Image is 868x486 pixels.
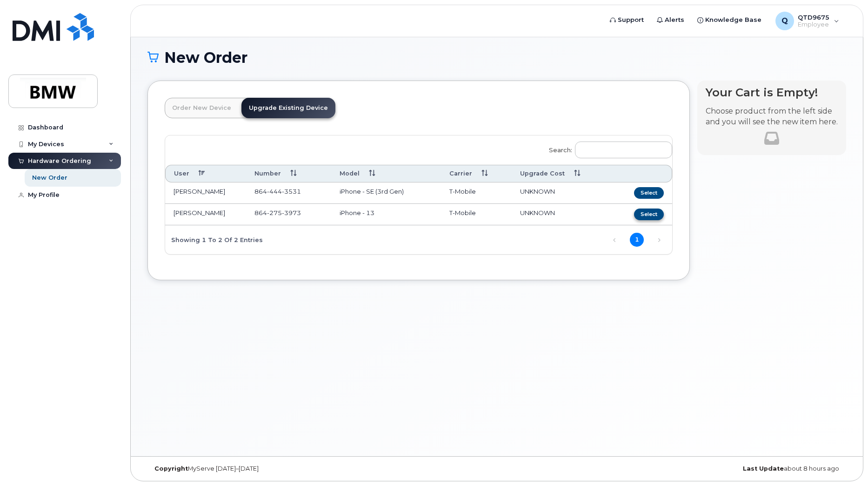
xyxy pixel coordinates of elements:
[441,182,512,204] td: T-Mobile
[331,165,441,182] th: Model: activate to sort column ascending
[520,188,555,195] span: UNKNOWN
[154,465,188,472] strong: Copyright
[165,231,263,247] div: Showing 1 to 2 of 2 entries
[828,445,861,479] iframe: Messenger Launcher
[267,209,282,216] span: 275
[441,204,512,225] td: T-Mobile
[543,135,672,162] label: Search:
[512,165,611,182] th: Upgrade Cost: activate to sort column ascending
[147,465,381,472] div: MyServe [DATE]–[DATE]
[650,11,691,29] a: Alerts
[246,165,331,182] th: Number: activate to sort column ascending
[254,209,301,216] span: 864
[165,98,239,118] a: Order New Device
[282,209,301,216] span: 3973
[706,86,838,99] h4: Your Cart is Empty!
[743,465,784,472] strong: Last Update
[798,21,829,28] span: Employee
[652,233,666,247] a: Next
[665,15,684,25] span: Alerts
[613,465,846,472] div: about 8 hours ago
[798,13,829,21] span: QTD9675
[691,11,768,29] a: Knowledge Base
[706,106,838,128] p: Choose product from the left side and you will see the new item here.
[241,98,335,118] a: Upgrade Existing Device
[603,11,650,29] a: Support
[618,15,644,25] span: Support
[165,165,246,182] th: User: activate to sort column descending
[575,142,672,158] input: Search:
[267,188,282,195] span: 444
[254,188,301,195] span: 864
[331,204,441,225] td: iPhone - 13
[331,182,441,204] td: iPhone - SE (3rd Gen)
[769,12,846,30] div: QTD9675
[608,233,621,247] a: Previous
[441,165,512,182] th: Carrier: activate to sort column ascending
[165,204,246,225] td: [PERSON_NAME]
[705,15,761,25] span: Knowledge Base
[781,15,788,27] span: Q
[634,187,664,199] button: Select
[630,233,644,247] a: 1
[282,188,301,195] span: 3531
[634,209,664,220] button: Select
[165,182,246,204] td: [PERSON_NAME]
[147,49,846,66] h1: New Order
[520,209,555,216] span: UNKNOWN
